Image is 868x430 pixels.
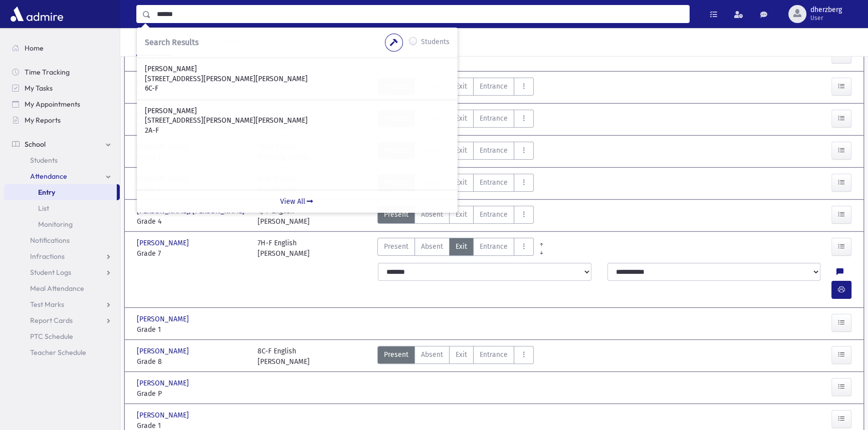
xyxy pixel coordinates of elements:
span: Grade 1 [137,324,248,335]
span: dherzberg [810,6,842,14]
span: Exit [456,177,467,188]
div: 4J-F English [PERSON_NAME] [258,206,310,227]
p: 6C-F [145,84,450,94]
span: Absent [421,241,443,252]
span: My Appointments [25,100,80,109]
a: Infractions [4,248,120,264]
label: Students [421,37,450,49]
span: Exit [456,81,467,92]
span: Present [384,349,408,360]
a: Teacher Schedule [4,344,120,360]
a: My Reports [4,112,120,128]
a: Test Marks [4,296,120,312]
span: Entrance [480,241,508,252]
span: [PERSON_NAME] [137,346,191,356]
a: PTC Schedule [4,328,120,344]
span: Infractions [30,252,65,261]
span: [PERSON_NAME] [137,238,191,248]
span: My Tasks [25,84,53,93]
span: User [810,14,842,22]
a: Report Cards [4,312,120,328]
span: Present [384,209,408,220]
a: My Appointments [4,96,120,112]
p: [STREET_ADDRESS][PERSON_NAME][PERSON_NAME] [145,74,450,84]
span: Exit [456,113,467,124]
div: 7H-F English [PERSON_NAME] [258,238,310,259]
span: Exit [456,209,467,220]
a: [PERSON_NAME] [STREET_ADDRESS][PERSON_NAME][PERSON_NAME] 6C-F [145,64,450,94]
p: [STREET_ADDRESS][PERSON_NAME][PERSON_NAME] [145,116,450,126]
a: School [4,136,120,152]
a: Home [4,40,120,56]
span: Entrance [480,209,508,220]
p: [PERSON_NAME] [145,106,450,116]
span: My Reports [25,116,61,125]
span: Home [25,44,44,53]
a: Entry [4,184,117,200]
span: Present [384,241,408,252]
span: Entrance [480,113,508,124]
input: Search [151,5,689,23]
span: Entry [38,188,55,197]
span: [PERSON_NAME] [137,314,191,324]
span: Absent [421,209,443,220]
span: List [38,204,49,213]
span: Students [30,156,58,165]
div: AttTypes [377,238,534,259]
a: List [4,200,120,216]
a: View All [137,190,458,213]
span: Grade 8 [137,356,248,367]
div: 8C-F English [PERSON_NAME] [258,346,310,367]
span: Search Results [145,38,198,47]
span: Meal Attendance [30,284,84,293]
span: Entrance [480,349,508,360]
span: Teacher Schedule [30,348,86,357]
span: Student Logs [30,268,71,277]
span: PTC Schedule [30,332,73,341]
span: Grade 4 [137,216,248,227]
a: Monitoring [4,216,120,232]
span: Absent [421,349,443,360]
span: [PERSON_NAME] [137,410,191,420]
span: School [25,140,46,149]
span: Entrance [480,145,508,156]
div: AttTypes [377,206,534,227]
a: Meal Attendance [4,280,120,296]
span: Report Cards [30,316,73,325]
span: Exit [456,145,467,156]
span: Grade P [137,388,248,399]
span: Notifications [30,236,70,245]
span: Entrance [480,177,508,188]
span: Attendance [30,172,67,181]
span: Grade 7 [137,248,248,259]
img: AdmirePro [8,4,66,24]
a: Students [4,152,120,168]
a: Time Tracking [4,64,120,80]
span: Exit [456,349,467,360]
a: [PERSON_NAME] [STREET_ADDRESS][PERSON_NAME][PERSON_NAME] 2A-F [145,106,450,136]
span: Entrance [480,81,508,92]
a: Single [136,28,172,56]
a: My Tasks [4,80,120,96]
span: Time Tracking [25,68,70,77]
div: AttTypes [377,346,534,367]
p: [PERSON_NAME] [145,64,450,74]
span: [PERSON_NAME] [137,378,191,388]
span: Exit [456,241,467,252]
a: Student Logs [4,264,120,280]
a: Notifications [4,232,120,248]
span: Test Marks [30,300,64,309]
span: Monitoring [38,220,73,229]
p: 2A-F [145,126,450,136]
a: Attendance [4,168,120,184]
